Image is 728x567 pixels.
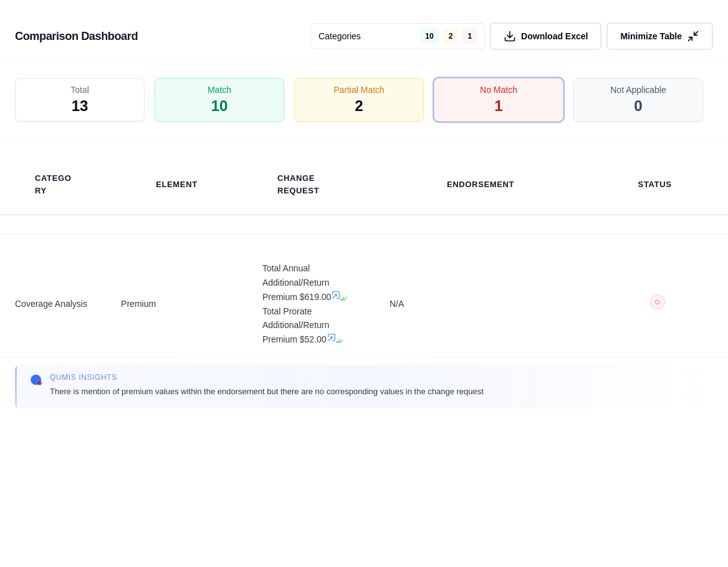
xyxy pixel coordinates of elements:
[262,261,360,347] span: Total Annual Additional/Return Premium $619.00 Total Prorate Additional/Return Premium $52.00
[480,84,517,96] span: No Match
[70,84,89,96] span: Total
[211,96,228,116] span: 10
[432,171,529,198] th: Endorsement
[623,171,687,198] th: Status
[390,297,572,311] span: N/A
[494,96,502,116] span: 1
[654,297,661,307] span: ○
[650,294,665,314] button: ○
[208,84,231,96] span: Match
[50,385,484,398] span: There is mention of premium values within the endorsement but there are no corresponding values i...
[610,84,666,96] span: Not Applicable
[262,165,360,205] th: Change Request
[50,372,484,382] span: Qumis INSIGHTS
[20,165,91,205] th: Category
[121,297,232,311] span: Premium
[355,96,363,116] span: 2
[634,96,642,116] span: 0
[15,297,91,311] span: Coverage Analysis
[333,84,385,96] span: Partial Match
[141,171,213,198] th: Element
[72,96,89,116] span: 13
